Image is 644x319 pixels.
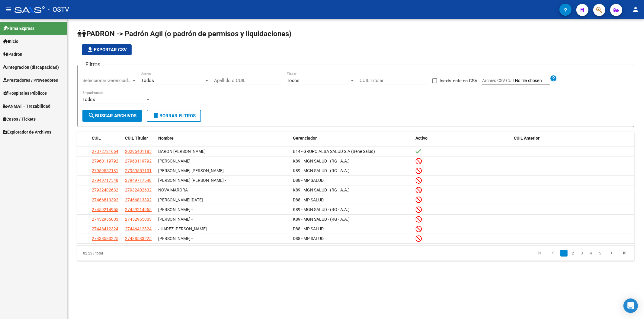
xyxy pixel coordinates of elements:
[88,113,136,118] span: Buscar Archivos
[596,248,605,258] li: page 5
[3,129,51,135] span: Explorador de Archivos
[82,110,142,122] button: Buscar Archivos
[482,78,515,83] span: Archivo CSV CUIL
[92,168,118,173] span: 27959557131
[5,6,12,13] mat-icon: menu
[293,188,350,192] span: K89 - MGN SALUD - (RG - A.A.)
[87,47,127,52] span: Exportar CSV
[3,77,58,84] span: Prestadores / Proveedores
[559,248,569,258] li: page 1
[293,236,324,241] span: D88 - MP SALUD
[82,97,95,102] span: Todos
[440,77,478,84] span: Inexistente en CSV
[293,159,350,163] span: K89 - MGN SALUD - (RG - A.A.)
[156,132,290,145] datatable-header-cell: Nombre
[569,250,577,257] a: 2
[92,217,118,222] span: 27452955003
[125,168,152,173] span: 27959557131
[587,248,596,258] li: page 4
[82,60,103,69] h3: Filtros
[515,78,550,84] input: Archivo CSV CUIL
[560,250,568,257] a: 1
[88,112,95,119] mat-icon: search
[77,246,187,261] div: 82.223 total
[3,103,50,109] span: ANMAT - Trazabilidad
[287,78,300,83] span: Todos
[3,90,47,96] span: Hospitales Públicos
[290,132,413,145] datatable-header-cell: Gerenciador
[416,136,428,141] span: Activo
[534,250,545,257] a: go to first page
[92,149,118,154] span: 27372721664
[3,25,34,32] span: Firma Express
[92,178,118,183] span: 27949717548
[293,226,324,231] span: D88 - MP SALUD
[158,197,205,202] span: [PERSON_NAME][DATE] -
[77,30,291,38] span: PADRON -> Padrón Agil (o padrón de permisos y liquidaciones)
[293,197,324,202] span: D88 - MP SALUD
[92,188,118,192] span: 27932402632
[623,298,638,313] div: Open Intercom Messenger
[152,112,159,119] mat-icon: delete
[123,132,156,145] datatable-header-cell: CUIL Titular
[293,168,350,173] span: K89 - MGN SALUD - (RG - A.A.)
[158,236,193,241] span: [PERSON_NAME] -
[89,132,123,145] datatable-header-cell: CUIL
[619,250,630,257] a: go to last page
[125,159,152,163] span: 27960119792
[92,197,118,202] span: 27466813392
[125,197,152,202] span: 27466813392
[158,207,193,212] span: [PERSON_NAME] -
[147,110,201,122] button: Borrar Filtros
[92,226,118,231] span: 27446412324
[92,159,118,163] span: 27960119792
[141,78,154,83] span: Todos
[158,149,206,154] span: BARON [PERSON_NAME]
[578,248,587,258] li: page 3
[125,136,148,141] span: CUIL Titular
[125,226,152,231] span: 27446412324
[158,136,174,141] span: Nombre
[578,250,586,257] a: 3
[125,178,152,183] span: 27949717548
[92,136,101,141] span: CUIL
[293,178,324,183] span: D88 - MP SALUD
[293,149,375,154] span: B14 - GRUPO ALBA SALUD S.A (Bene Salud)
[547,250,559,257] a: go to previous page
[606,250,617,257] a: go to next page
[152,113,196,118] span: Borrar Filtros
[48,3,69,16] span: - OSTV
[512,132,634,145] datatable-header-cell: CUIL Anterior
[92,236,118,241] span: 27438583225
[158,178,226,183] span: [PERSON_NAME] [PERSON_NAME] -
[3,38,18,45] span: Inicio
[413,132,512,145] datatable-header-cell: Activo
[125,188,152,192] span: 27932402632
[125,149,152,154] span: 20295401185
[588,250,595,257] a: 4
[158,188,190,192] span: NOVA MARORA -
[125,217,152,222] span: 27452955003
[293,207,350,212] span: K89 - MGN SALUD - (RG - A.A.)
[293,136,317,141] span: Gerenciador
[3,64,59,71] span: Integración (discapacidad)
[92,207,118,212] span: 27459214955
[87,46,94,53] mat-icon: file_download
[158,217,193,222] span: [PERSON_NAME] -
[550,75,557,82] mat-icon: help
[158,226,209,231] span: JUAREZ [PERSON_NAME] -
[82,44,132,55] button: Exportar CSV
[158,168,226,173] span: [PERSON_NAME] [PERSON_NAME] -
[597,250,604,257] a: 5
[293,217,350,222] span: K89 - MGN SALUD - (RG - A.A.)
[3,51,22,58] span: Padrón
[125,207,152,212] span: 27459214955
[514,136,540,141] span: CUIL Anterior
[125,236,152,241] span: 27438583225
[569,248,578,258] li: page 2
[632,6,639,13] mat-icon: person
[158,159,193,163] span: [PERSON_NAME] -
[82,78,131,83] span: Seleccionar Gerenciador
[3,116,36,122] span: Casos / Tickets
